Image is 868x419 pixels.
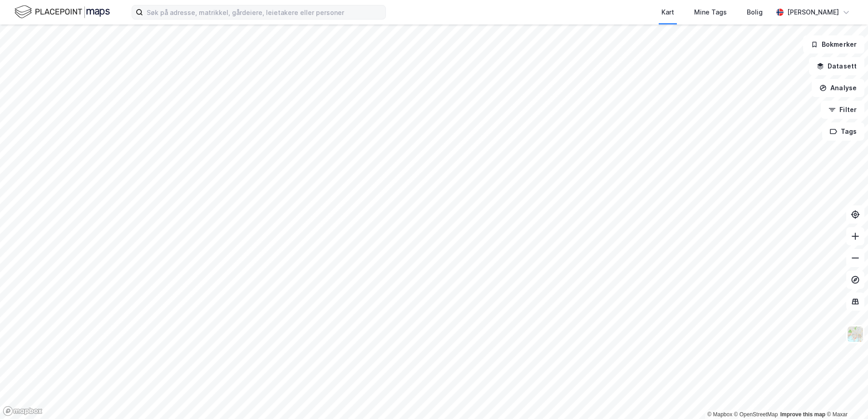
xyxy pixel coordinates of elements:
img: logo.f888ab2527a4732fd821a326f86c7f29.svg [15,4,110,20]
div: Kart [661,7,674,18]
div: Kontrollprogram for chat [823,375,868,419]
div: Mine Tags [694,7,727,18]
div: [PERSON_NAME] [787,7,839,18]
iframe: Chat Widget [823,375,868,419]
input: Søk på adresse, matrikkel, gårdeiere, leietakere eller personer [143,5,385,19]
div: Bolig [747,7,763,18]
